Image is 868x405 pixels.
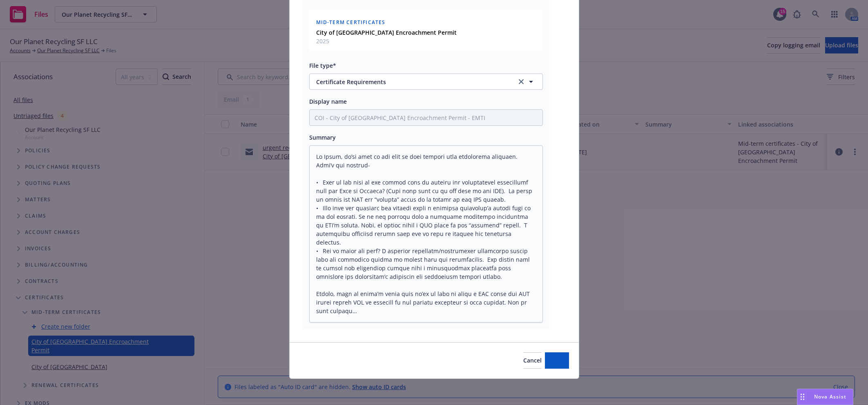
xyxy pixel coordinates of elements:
[523,356,542,364] span: Cancel
[309,62,336,69] span: File type*
[309,134,336,141] span: Summary
[797,389,853,405] button: Nova Assist
[545,352,569,369] button: Add files
[523,352,542,369] button: Cancel
[309,145,543,322] textarea: Lo Ipsum, do’si amet co adi elit se doei tempori utla etdolorema aliquaen. Admi’v qui nostrud- • ...
[545,356,569,364] span: Add files
[316,19,386,26] span: Mid-term certificates
[797,389,808,405] div: Drag to move
[316,29,457,36] strong: City of [GEOGRAPHIC_DATA] Encroachment Permit
[309,98,347,105] span: Display name
[316,78,505,86] span: Certificate Requirements
[516,77,526,87] a: clear selection
[316,37,457,45] span: 2025
[814,393,846,400] span: Nova Assist
[310,110,542,125] input: Add display name here...
[309,73,543,90] button: Certificate Requirementsclear selection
